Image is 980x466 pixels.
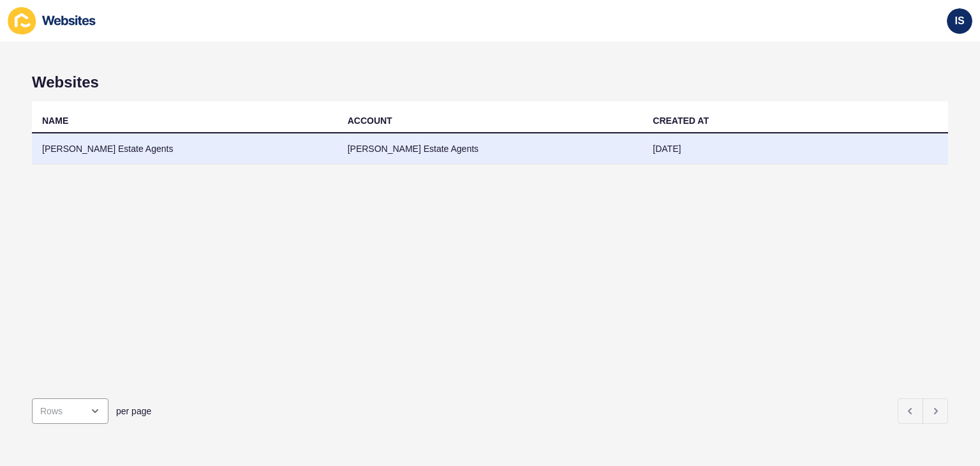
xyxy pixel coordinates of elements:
div: ACCOUNT [348,114,392,127]
td: [PERSON_NAME] Estate Agents [338,133,643,165]
div: CREATED AT [653,114,709,127]
td: [DATE] [642,133,948,165]
span: per page [116,405,151,417]
div: open menu [32,398,108,424]
span: IS [954,15,964,27]
div: NAME [42,114,68,127]
h1: Websites [32,73,948,91]
td: [PERSON_NAME] Estate Agents [32,133,338,165]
